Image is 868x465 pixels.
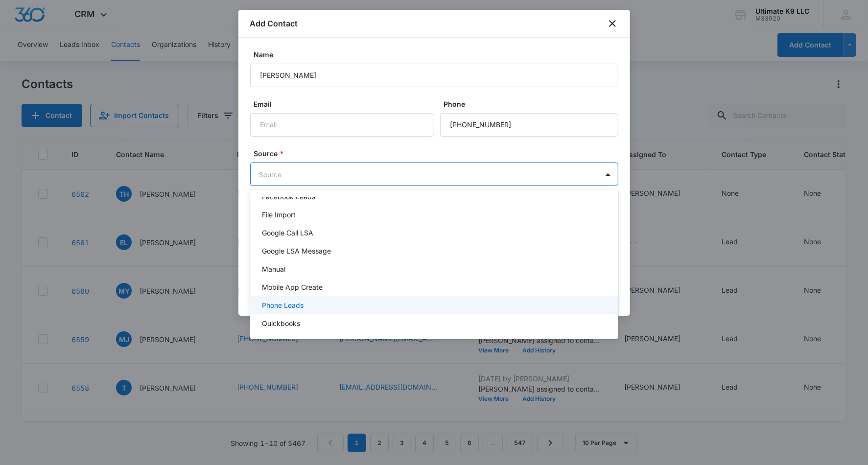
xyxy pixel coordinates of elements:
p: Phone Leads [262,300,304,310]
p: Mobile App Create [262,282,323,292]
p: Manual [262,264,285,274]
p: Google LSA Message [262,246,331,256]
p: File Import [262,209,296,220]
p: Quickbooks [262,318,300,328]
p: Google Call LSA [262,228,313,238]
